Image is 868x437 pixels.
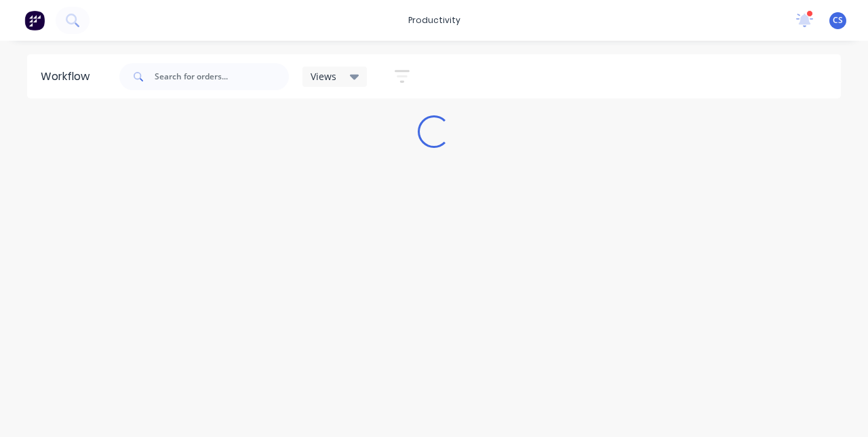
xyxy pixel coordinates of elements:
span: CS [833,14,843,26]
img: Factory [24,10,45,31]
div: Workflow [41,69,96,85]
div: productivity [401,10,467,31]
span: Views [311,69,336,83]
input: Search for orders... [155,63,289,90]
